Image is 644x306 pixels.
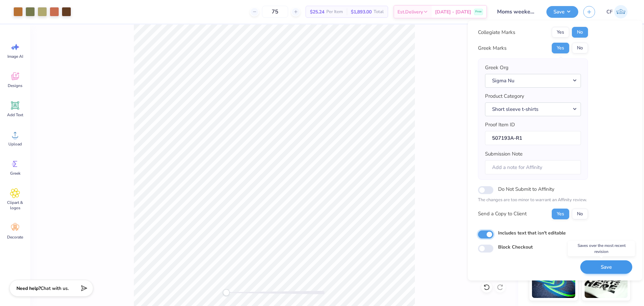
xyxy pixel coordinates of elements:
div: Collegiate Marks [478,29,515,36]
span: Chat with us. [41,285,69,292]
button: Save [580,260,632,274]
button: No [572,27,588,38]
label: Block Checkout [498,244,533,251]
span: Greek [10,171,20,176]
button: Sigma Nu [485,74,581,88]
label: Submission Note [485,150,523,158]
span: Total [374,8,384,15]
span: $1,893.00 [351,8,372,15]
input: Add a note for Affinity [485,160,581,175]
strong: Need help? [16,285,41,292]
input: Untitled Design [492,5,541,18]
p: The changes are too minor to warrant an Affinity review. [478,197,588,204]
img: Water based Ink [585,264,628,298]
label: Product Category [485,92,524,100]
span: Add Text [7,112,23,118]
a: CF [603,5,631,18]
span: Upload [8,141,22,147]
label: Greek Org [485,64,508,72]
button: Yes [552,43,569,53]
span: Image AI [7,54,23,59]
button: No [572,209,588,219]
label: Do Not Submit to Affinity [498,185,554,193]
button: Yes [552,27,569,38]
div: Accessibility label [223,289,229,296]
span: Designs [8,83,22,88]
div: Send a Copy to Client [478,210,527,218]
button: No [572,43,588,53]
div: Saves over the most recent revision [568,241,635,256]
button: Yes [552,209,569,219]
label: Includes text that isn't editable [498,229,566,236]
span: CF [606,8,612,16]
div: Greek Marks [478,44,506,52]
span: Decorate [7,234,23,240]
span: Free [475,9,482,14]
button: Short sleeve t-shirts [485,102,581,116]
span: [DATE] - [DATE] [435,8,471,15]
input: – – [262,6,288,18]
label: Proof Item ID [485,121,515,129]
span: Per Item [326,8,343,15]
span: Clipart & logos [4,200,26,211]
span: $25.24 [310,8,324,15]
img: Glow in the Dark Ink [532,264,575,298]
span: Est. Delivery [397,8,423,15]
button: Save [546,6,578,18]
img: Cholo Fernandez [614,5,628,18]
